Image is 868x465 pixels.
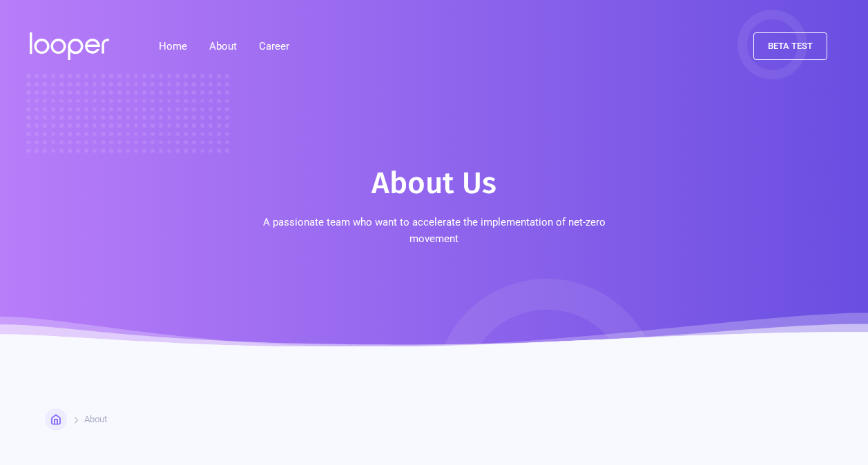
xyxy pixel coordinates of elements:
[248,32,300,60] a: Career
[148,32,198,60] a: Home
[238,214,631,247] p: A passionate team who want to accelerate the implementation of net-zero movement
[198,32,248,60] div: About
[372,164,496,203] h1: About Us
[66,414,90,425] div: Home
[45,408,67,431] a: Home
[209,38,237,55] div: About
[753,32,827,60] a: beta test
[84,414,107,425] div: About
